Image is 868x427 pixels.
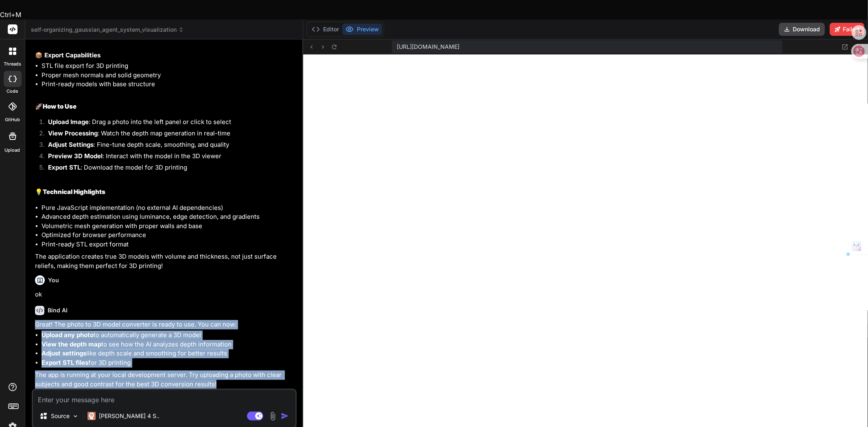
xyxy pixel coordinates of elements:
[42,222,295,231] li: Volumetric mesh generation with proper walls and base
[42,152,295,163] li: : Interact with the model in the 3D viewer
[42,203,295,213] li: Pure JavaScript implementation (no external AI dependencies)
[42,331,295,340] li: to automatically generate a 3D model
[35,51,101,59] strong: 📦 Export Capabilities
[779,23,825,36] button: Download
[308,24,342,35] button: Editor
[42,349,86,357] strong: Adjust settings
[397,43,459,51] span: [URL][DOMAIN_NAME]
[42,129,295,140] li: : Watch the depth map generation in real-time
[35,187,295,197] h2: 💡
[42,71,295,80] li: Proper mesh normals and solid geometry
[48,118,89,126] strong: Upload Image
[342,24,382,35] button: Preview
[42,340,101,348] strong: View the depth map
[99,412,160,420] p: [PERSON_NAME] 4 S..
[48,163,81,171] strong: Export STL
[4,61,21,68] label: threads
[48,141,94,148] strong: Adjust Settings
[87,412,96,420] img: Claude 4 Sonnet
[72,413,79,420] img: Pick Models
[42,231,295,240] li: Optimized for browser performance
[42,212,295,222] li: Advanced depth estimation using luminance, edge detection, and gradients
[42,359,88,366] strong: Export STL files
[42,240,295,249] li: Print-ready STL export format
[42,358,295,368] li: for 3D printing
[31,26,184,34] span: self-organizing_gaussian_agent_system_visualization
[48,276,59,284] h6: You
[48,129,98,137] strong: View Processing
[830,23,864,36] button: Failed
[281,412,289,420] img: icon
[42,61,295,71] li: STL file export for 3D printing
[5,147,20,154] label: Upload
[42,140,295,152] li: : Fine-tune depth scale, smoothing, and quality
[43,188,105,196] strong: Technical Highlights
[48,306,68,314] h6: Bind AI
[35,290,295,299] p: ok
[42,349,295,358] li: like depth scale and smoothing for better results
[42,331,94,339] strong: Upload any photo
[268,412,278,421] img: attachment
[42,163,295,174] li: : Download the model for 3D printing
[5,116,20,123] label: GitHub
[51,412,70,420] p: Source
[35,320,295,329] p: Great! The photo to 3D model converter is ready to use. You can now:
[48,152,103,160] strong: Preview 3D Model
[35,102,295,111] h2: 🚀
[35,370,295,389] p: The app is running at your local development server. Try uploading a photo with clear subjects an...
[7,88,18,95] label: code
[35,252,295,270] p: The application creates true 3D models with volume and thickness, not just surface reliefs, makin...
[43,102,77,110] strong: How to Use
[42,80,295,89] li: Print-ready models with base structure
[42,118,295,129] li: : Drag a photo into the left panel or click to select
[42,340,295,349] li: to see how the AI analyzes depth information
